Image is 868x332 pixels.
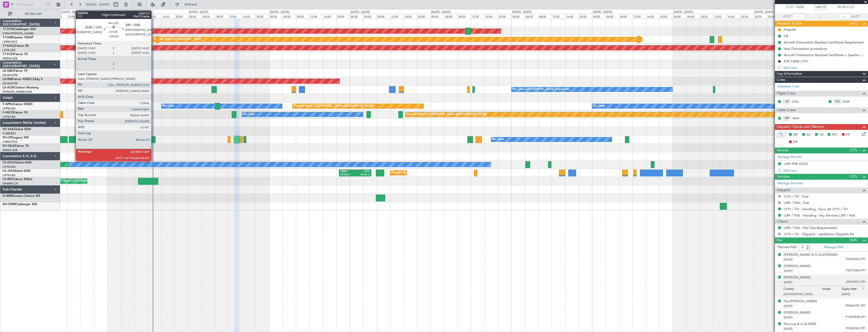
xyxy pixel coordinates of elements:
[784,292,822,297] p: [GEOGRAPHIC_DATA]
[593,10,612,14] div: [DATE] - [DATE]
[852,14,860,19] span: ALDT
[784,327,792,331] span: [DATE]
[783,168,865,173] div: Add new
[842,287,861,292] p: Expiry date
[843,99,854,104] a: MAX
[3,28,14,31] span: T7-DYN
[54,14,67,18] div: 08:00
[3,53,28,56] a: T7-PJ29Falcon 7X
[846,257,865,262] span: P05002333 (PP)
[3,115,16,119] a: LFPB/LBG
[824,245,843,250] a: Manage PAX
[784,299,817,304] div: Nur-[PERSON_NAME]
[552,14,565,18] div: 12:00
[786,5,794,10] span: ETOT
[175,14,188,18] div: 20:00
[784,258,792,262] span: [DATE]
[3,170,31,173] a: CS-JHHGlobal 6000
[784,53,865,57] div: Aircraft Disinsection Residual Certificate + Special request
[767,14,780,18] div: 04:00
[3,28,36,31] a: T7-DYNChallenger 604
[3,82,17,85] a: EDLW/DTM
[784,40,864,44] div: Aircraft Disinsection Residual Certificate Requirement
[3,44,29,48] a: T7-EAGLFalcon 8X
[3,32,34,35] a: EVRA/[PERSON_NAME]
[846,326,865,331] span: P05347241 (PP)
[3,161,14,164] span: CS-DOU
[846,280,865,284] span: LR4037831 (PP)
[3,107,16,110] a: LFPB/LBG
[6,10,55,18] button: All Aircraft
[525,14,538,18] div: 04:00
[309,14,323,18] div: 12:00
[784,287,822,292] p: Country
[593,102,605,110] div: No Crew
[61,10,81,14] div: [DATE] - [DATE]
[153,36,202,43] div: Planned Maint [GEOGRAPHIC_DATA]
[777,148,789,153] span: Permits
[777,124,825,130] span: Dispatch Checks and Weather
[713,14,727,18] div: 12:00
[430,14,444,18] div: 00:00
[15,1,45,8] input: Trip Number
[850,174,857,179] span: (3/3)
[355,170,370,173] div: LPCS
[161,14,175,18] div: 16:00
[3,161,32,164] a: CS-DOUGlobal 6500
[3,165,16,169] a: LFPB/LBG
[3,140,17,144] a: LFMD/CEQ
[633,14,646,18] div: 12:00
[3,40,17,44] a: LFMN/NCE
[3,78,12,81] span: LX-INB
[296,14,309,18] div: 08:00
[777,71,802,77] span: Leg Information
[407,111,486,118] div: Planned Maint [GEOGRAPHIC_DATA] ([GEOGRAPHIC_DATA])
[180,3,202,6] span: Refresh
[784,252,838,257] div: [PERSON_NAME] A H ALZUWAIKH
[458,14,471,18] div: 08:00
[847,5,855,10] span: ELDT
[777,84,799,89] a: Schedule Crew
[777,174,790,180] span: Services
[3,128,14,131] span: 9H-YAA
[107,14,121,18] div: 00:00
[323,14,336,18] div: 16:00
[121,14,134,18] div: 04:00
[784,280,792,284] span: [DATE]
[538,14,552,18] div: 08:00
[363,14,377,18] div: 04:00
[754,10,774,14] div: [DATE] - [DATE]
[674,10,693,14] div: [DATE] - [DATE]
[3,53,14,56] span: T7-PJ29
[3,36,33,39] a: T7-EMIHawker 900XP
[3,148,17,152] a: WMSA/SZB
[579,14,592,18] div: 20:00
[431,10,451,14] div: [DATE] - [DATE]
[784,316,792,319] span: [DATE]
[3,73,17,77] a: EDLW/DTM
[444,14,458,18] div: 04:00
[565,14,579,18] div: 16:00
[783,14,791,19] span: ATOT
[673,14,686,18] div: 00:00
[784,28,796,32] div: Prebrief
[94,14,107,18] div: 20:00
[783,115,791,121] div: ISP
[336,14,350,18] div: 20:00
[3,103,33,106] a: F-GPNJFalcon 900EX
[700,14,713,18] div: 08:00
[215,14,229,18] div: 08:00
[340,170,355,173] div: KRNO
[777,219,788,225] span: Others
[189,10,208,14] div: [DATE] - [DATE]
[3,182,18,185] a: DNMM/LOS
[3,203,37,206] a: 9H-CWMChallenger 850
[777,187,791,193] span: Dispatch
[270,10,289,14] div: [DATE] - [DATE]
[377,14,390,18] div: 08:00
[3,86,14,89] span: LX-AOA
[392,169,471,177] div: Planned Maint [GEOGRAPHIC_DATA] ([GEOGRAPHIC_DATA])
[646,14,659,18] div: 16:00
[3,111,28,114] a: F-HECDFalcon 7X
[3,44,15,48] span: T7-EAGL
